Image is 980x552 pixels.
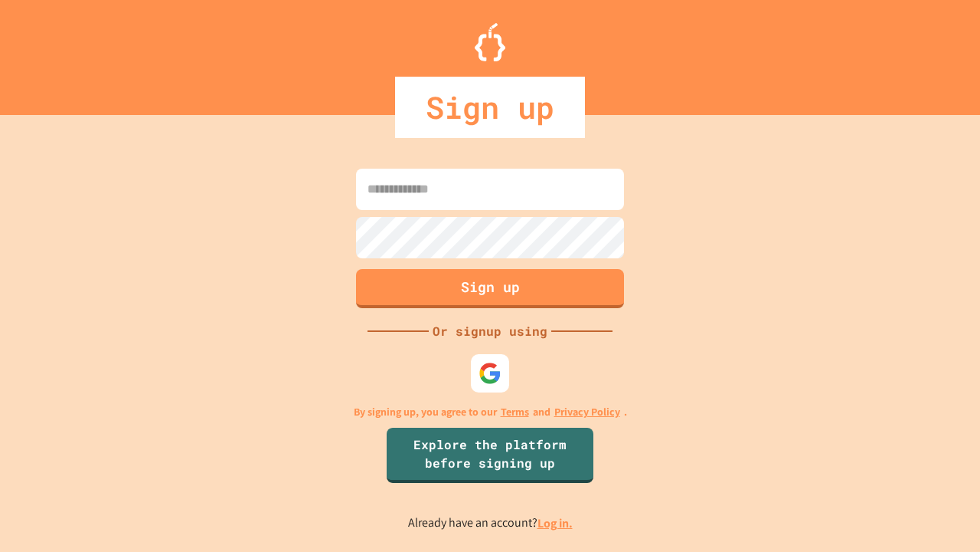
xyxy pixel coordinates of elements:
[554,404,620,420] a: Privacy Policy
[429,322,551,340] div: Or signup using
[537,515,573,531] a: Log in.
[356,269,624,308] button: Sign up
[354,404,627,420] p: By signing up, you agree to our and .
[387,428,593,483] a: Explore the platform before signing up
[395,77,585,138] div: Sign up
[408,514,573,533] p: Already have an account?
[479,362,501,385] img: google-icon.svg
[501,404,529,420] a: Terms
[475,23,505,61] img: Logo.svg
